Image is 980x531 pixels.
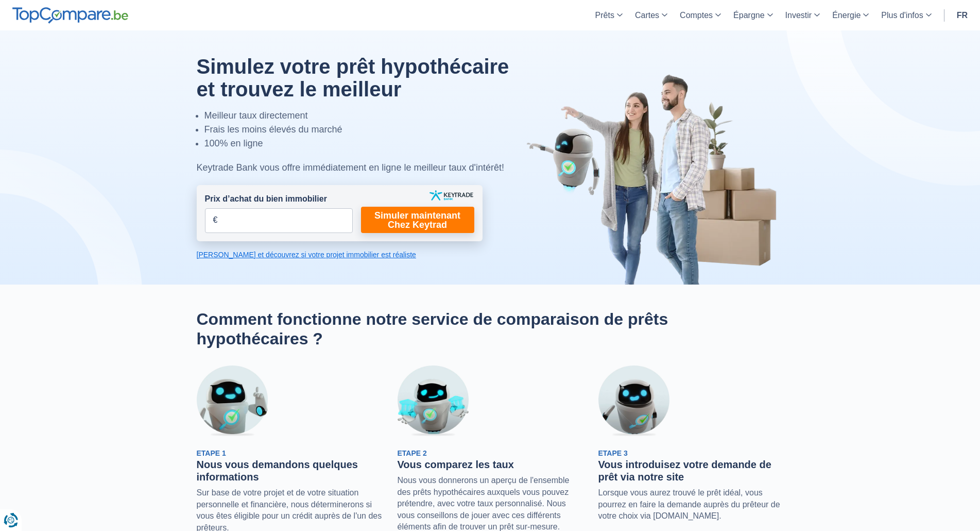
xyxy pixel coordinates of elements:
[197,449,226,457] span: Etape 1
[197,309,784,349] h2: Comment fonctionne notre service de comparaison de prêts hypothécaires ?
[197,250,483,260] a: [PERSON_NAME] et découvrez si votre projet immobilier est réaliste
[197,55,533,101] h1: Simulez votre prêt hypothécaire et trouvez le meilleur
[204,123,533,137] li: Frais les moins élevés du marché
[598,487,784,522] p: Lorsque vous aurez trouvé le prêt idéal, vous pourrez en faire la demande auprès du prêteur de vo...
[598,366,669,437] img: Etape 3
[598,458,784,483] h3: Vous introduisez votre demande de prêt via notre site
[12,7,128,24] img: TopCompare
[204,109,533,123] li: Meilleur taux directement
[361,207,474,233] a: Simuler maintenant Chez Keytrad
[598,449,628,457] span: Etape 3
[204,137,533,151] li: 100% en ligne
[197,161,533,175] div: Keytrade Bank vous offre immédiatement en ligne le meilleur taux d'intérêt!
[197,366,268,437] img: Etape 1
[213,214,218,226] span: €
[197,458,382,483] h3: Nous vous demandons quelques informations
[205,193,327,205] label: Prix d’achat du bien immobilier
[526,73,784,285] img: image-hero
[429,190,473,201] img: keytrade
[398,366,469,437] img: Etape 2
[398,458,583,471] h3: Vous comparez les taux
[398,449,427,457] span: Etape 2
